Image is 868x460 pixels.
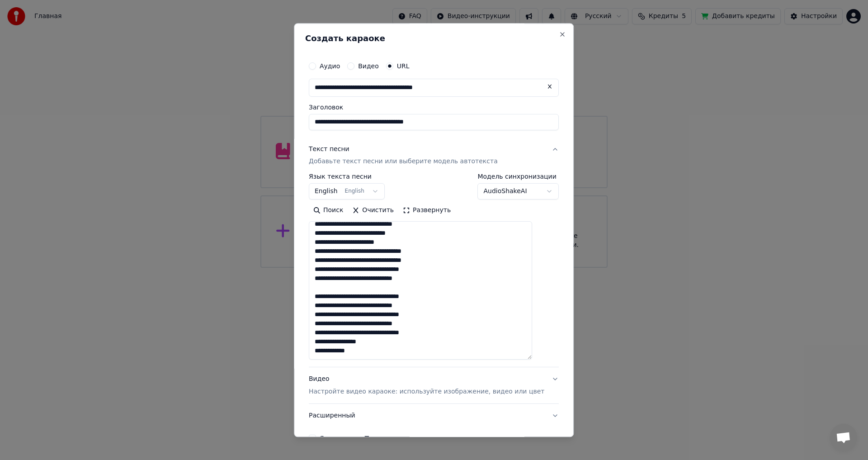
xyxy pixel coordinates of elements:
label: Язык текста песни [309,174,385,180]
button: Текст песниДобавьте текст песни или выберите модель автотекста [309,138,559,174]
label: Аудио [320,63,340,69]
div: Видео [309,375,544,397]
div: Текст песниДобавьте текст песни или выберите модель автотекста [309,174,559,367]
label: Видео [358,63,379,69]
button: Я принимаю [364,436,511,442]
label: Модель синхронизации [478,174,559,180]
div: Текст песни [309,145,349,154]
label: URL [397,63,410,69]
button: Очистить [348,204,399,218]
button: ВидеоНастройте видео караоке: используйте изображение, видео или цвет [309,368,559,404]
button: Развернуть [398,204,455,218]
p: Добавьте текст песни или выберите модель автотекста [309,157,498,166]
p: Настройте видео караоке: используйте изображение, видео или цвет [309,388,544,397]
button: Поиск [309,204,348,218]
label: Заголовок [309,104,559,110]
button: Расширенный [309,404,559,428]
label: Я принимаю [320,436,511,442]
h2: Создать караоке [305,34,562,43]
